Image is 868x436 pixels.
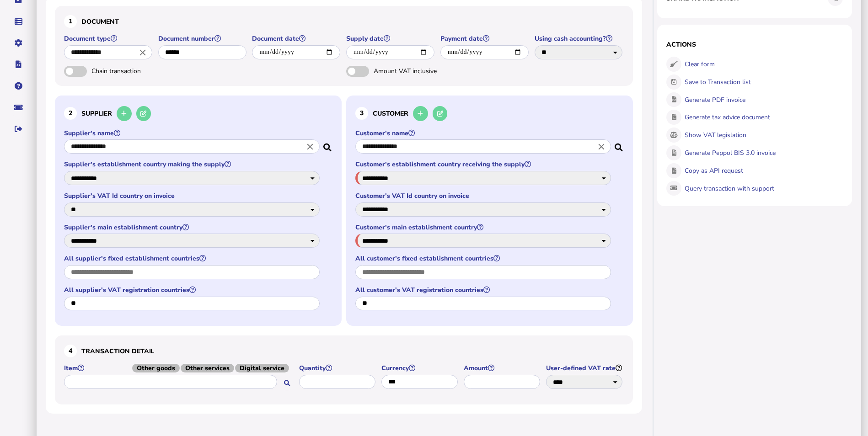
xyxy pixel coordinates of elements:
label: Supplier's main establishment country [64,223,321,232]
label: Payment date [440,34,530,43]
app-field: Select a document type [64,34,154,66]
h3: Transaction detail [64,345,624,357]
label: Supply date [346,34,436,43]
label: Document date [252,34,342,43]
label: Amount [464,364,541,372]
label: Document type [64,34,154,43]
label: Supplier's name [64,129,321,138]
button: Help pages [9,76,28,96]
button: Add a new supplier to the database [117,106,132,121]
label: Document number [158,34,248,43]
i: Close [305,142,315,152]
label: Customer's establishment country receiving the supply [355,160,612,169]
label: All supplier's fixed establishment countries [64,254,321,263]
label: Supplier's establishment country making the supply [64,160,321,169]
label: All customer's VAT registration countries [355,286,612,294]
div: 1 [64,15,77,28]
span: Other services [181,364,234,372]
i: Close [138,47,148,57]
div: 4 [64,345,77,357]
button: Edit selected supplier in the database [136,106,151,121]
label: Customer's name [355,129,612,138]
span: Other goods [132,364,180,372]
button: Developer hub links [9,55,28,74]
button: Add a new customer to the database [413,106,428,121]
section: Define the item, and answer additional questions [55,335,633,404]
label: All customer's fixed establishment countries [355,254,612,263]
div: 2 [64,107,77,120]
label: Customer's main establishment country [355,223,612,232]
span: Chain transaction [91,67,188,75]
label: User-defined VAT rate [546,364,624,372]
label: Using cash accounting? [535,34,624,43]
button: Edit selected customer in the database [433,106,448,121]
span: Digital service [235,364,289,372]
label: Supplier's VAT Id country on invoice [64,191,321,200]
button: Data manager [9,12,28,31]
label: Currency [381,364,459,372]
i: Data manager [15,21,22,22]
h1: Actions [666,40,843,49]
button: Sign out [9,119,28,138]
i: Search for a dummy seller [323,141,332,148]
button: Raise a support ticket [9,98,28,117]
button: Search for an item by HS code or use natural language description [279,376,295,391]
i: Search for a dummy customer [615,141,624,148]
label: Customer's VAT Id country on invoice [355,191,612,200]
i: Close [596,142,606,152]
div: 3 [355,107,368,120]
h3: Supplier [64,105,332,122]
label: Item [64,364,295,372]
label: All supplier's VAT registration countries [64,286,321,294]
h3: Document [64,15,624,28]
label: Quantity [299,364,377,372]
section: Define the seller [55,96,342,326]
h3: Customer [355,105,624,122]
span: Amount VAT inclusive [374,67,470,75]
button: Manage settings [9,33,28,53]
